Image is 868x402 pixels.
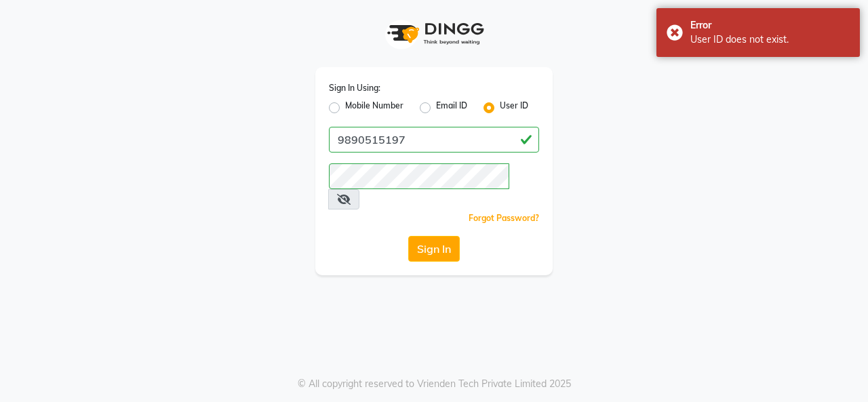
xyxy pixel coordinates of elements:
input: Username [329,127,539,153]
button: Sign In [408,236,460,262]
label: Sign In Using: [329,82,380,94]
input: Username [329,163,509,189]
label: Mobile Number [345,100,403,116]
div: User ID does not exist. [690,33,850,47]
div: Error [690,18,850,33]
label: Email ID [436,100,467,116]
img: logo1.svg [380,14,488,54]
a: Forgot Password? [469,213,539,223]
label: User ID [500,100,528,116]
